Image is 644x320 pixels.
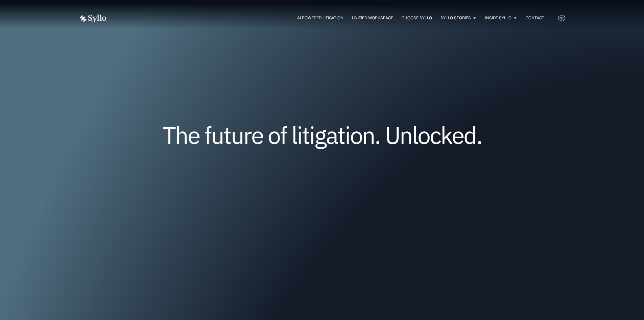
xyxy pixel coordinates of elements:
a: Inside Syllo [485,15,511,21]
div: Menu Toggle [120,15,544,21]
a: Unified Workspace [352,15,393,21]
a: Syllo Stories [440,15,471,21]
nav: Menu [120,15,544,21]
a: AI Powered Litigation [297,15,343,21]
h1: The future of litigation. Unlocked. [119,124,525,146]
a: Choose Syllo [402,15,432,21]
a: Contact [526,15,544,21]
img: white logo [79,14,106,23]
